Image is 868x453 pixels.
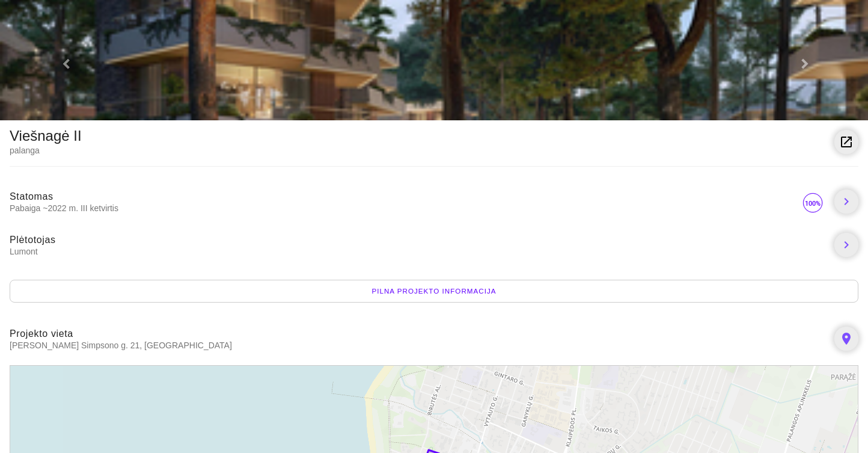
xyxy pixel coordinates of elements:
span: Lumont [10,246,825,257]
i: chevron_right [839,238,854,252]
span: [PERSON_NAME] Simpsono g. 21, [GEOGRAPHIC_DATA] [10,340,825,351]
span: Plėtotojas [10,235,56,245]
a: chevron_right [834,233,858,257]
span: Pabaiga ~2022 m. III ketvirtis [10,203,801,214]
a: chevron_right [834,190,858,214]
a: place [834,327,858,351]
div: Viešnagė II [10,130,82,142]
i: chevron_right [839,194,854,209]
i: launch [839,135,854,149]
img: 100 [801,191,825,215]
a: launch [834,130,858,154]
div: Pilna projekto informacija [10,280,858,303]
span: Statomas [10,191,53,202]
i: place [839,331,854,346]
span: Projekto vieta [10,328,73,339]
div: palanga [10,144,82,156]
